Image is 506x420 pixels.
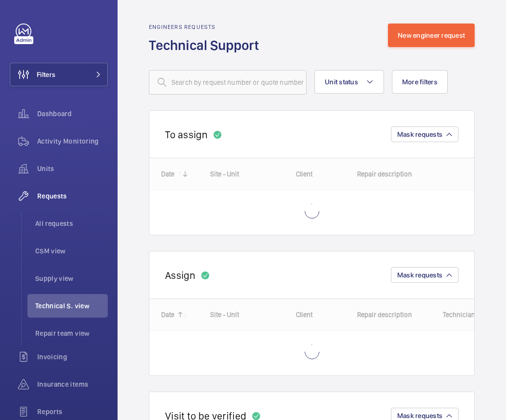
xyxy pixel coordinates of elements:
h1: Technical Support [149,36,265,54]
h2: To assign [165,128,208,141]
button: Unit status [314,70,384,94]
span: Repair team view [35,328,108,338]
input: Search by request number or quote number [149,70,307,95]
span: Supply view [35,273,108,283]
h2: Engineers requests [149,24,265,30]
span: More filters [402,78,437,86]
span: Reports [37,407,108,417]
button: Mask requests [391,126,458,142]
button: More filters [392,70,448,94]
button: New engineer request [388,24,475,47]
span: Dashboard [37,109,108,119]
button: Filters [10,63,108,86]
span: Filters [37,70,55,79]
span: Insurance items [37,379,108,389]
button: Mask requests [391,267,458,283]
span: Invoicing [37,352,108,362]
span: All requests [35,219,108,228]
h2: Assign [165,269,195,281]
span: Technical S. view [35,301,108,311]
span: Mask requests [397,271,442,279]
span: Activity Monitoring [37,136,108,146]
span: Requests [37,191,108,201]
span: Mask requests [397,412,442,420]
span: Unit status [325,78,358,86]
span: Mask requests [397,130,442,138]
span: CSM view [35,246,108,256]
span: Units [37,164,108,173]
